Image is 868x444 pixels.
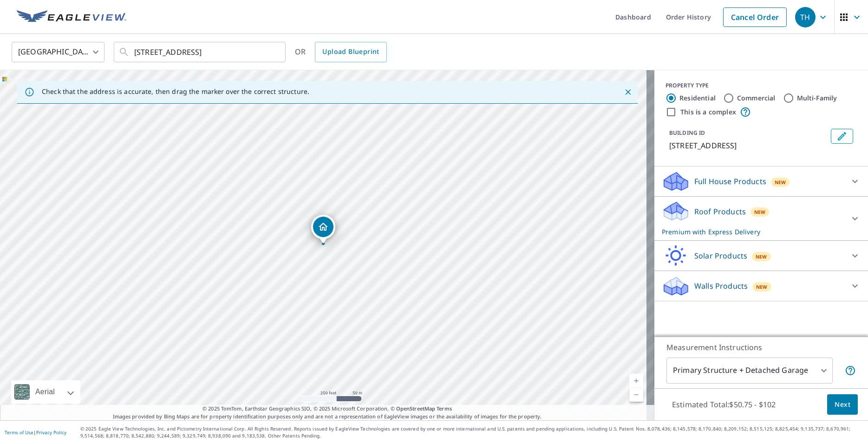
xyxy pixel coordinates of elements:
img: EV Logo [17,10,126,24]
a: Terms [437,405,452,412]
div: Aerial [33,380,58,404]
label: This is a complex [680,107,736,117]
p: Premium with Express Delivery [662,227,844,237]
label: Multi-Family [797,93,837,103]
p: Walls Products [694,280,748,292]
div: Primary Structure + Detached Garage [666,358,833,384]
p: | [5,430,66,435]
button: Next [827,394,858,415]
span: © 2025 TomTom, Earthstar Geographics SIO, © 2025 Microsoft Corporation, © [202,405,452,413]
p: Estimated Total: $50.75 - $102 [665,394,783,415]
span: New [756,283,768,291]
a: Privacy Policy [36,429,66,436]
div: TH [795,7,816,27]
button: Close [622,86,634,98]
p: Roof Products [694,206,746,217]
span: Next [835,399,850,411]
a: Terms of Use [5,429,33,436]
a: Current Level 17, Zoom In [629,374,643,388]
div: [GEOGRAPHIC_DATA] [12,39,104,65]
button: Edit building 1 [831,129,853,144]
label: Commercial [737,93,776,103]
a: OpenStreetMap [396,405,435,412]
p: Full House Products [694,176,766,187]
a: Current Level 17, Zoom Out [629,388,643,402]
p: Check that the address is accurate, then drag the marker over the correct structure. [42,87,309,96]
a: Cancel Order [723,7,787,27]
span: New [754,208,766,216]
div: Full House ProductsNew [662,170,861,192]
label: Residential [679,93,716,103]
p: [STREET_ADDRESS] [669,140,827,151]
span: New [756,253,767,260]
div: Walls ProductsNew [662,275,861,297]
a: Upload Blueprint [315,42,386,62]
div: Solar ProductsNew [662,245,861,267]
p: © 2025 Eagle View Technologies, Inc. and Pictometry International Corp. All Rights Reserved. Repo... [80,425,863,439]
span: Upload Blueprint [322,46,379,58]
input: Search by address or latitude-longitude [134,39,267,65]
span: New [775,179,786,186]
p: Measurement Instructions [666,342,856,353]
p: BUILDING ID [669,129,705,137]
p: Solar Products [694,250,747,261]
div: OR [295,42,387,62]
div: PROPERTY TYPE [666,81,857,90]
div: Roof ProductsNewPremium with Express Delivery [662,200,861,237]
div: Aerial [11,380,80,404]
span: Your report will include the primary structure and a detached garage if one exists. [845,365,856,376]
div: Dropped pin, building 1, Residential property, 15884 Meadow Walk Rd Woodbine, MD 21797 [311,215,335,244]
